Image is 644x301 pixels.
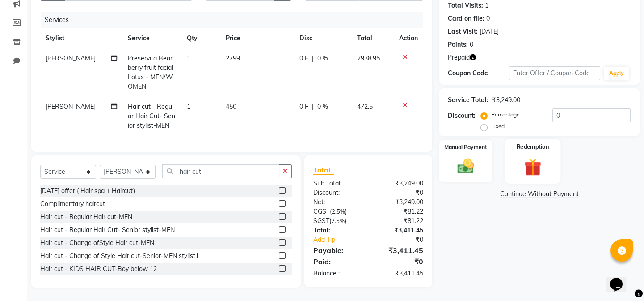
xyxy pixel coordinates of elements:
[517,142,549,151] label: Redemption
[519,156,547,177] img: _gift.svg
[46,54,96,62] span: [PERSON_NAME]
[40,186,135,196] div: [DATE] offer ( Hair spa + Haircut)
[46,103,96,111] span: [PERSON_NAME]
[299,54,308,63] span: 0 F
[368,216,430,226] div: ₹81.22
[40,264,157,274] div: Hair cut - KIDS HAIR CUT-Boy below 12
[226,54,240,62] span: 2799
[307,235,379,245] a: Add Tip
[448,1,483,10] div: Total Visits:
[444,143,487,151] label: Manual Payment
[307,198,368,207] div: Net:
[368,256,430,267] div: ₹0
[307,207,368,216] div: ( )
[368,179,430,188] div: ₹3,249.00
[448,111,476,120] div: Discount:
[162,164,279,178] input: Search or Scan
[128,103,175,129] span: Hair cut - Regular Hair Cut- Senior stylist-MEN
[448,40,468,49] div: Points:
[294,28,352,48] th: Disc
[491,111,520,119] label: Percentage
[604,67,629,80] button: Apply
[394,28,423,48] th: Action
[357,103,373,111] span: 472.5
[122,28,181,48] th: Service
[40,225,175,235] div: Hair cut - Regular Hair Cut- Senior stylist-MEN
[448,27,478,36] div: Last Visit:
[470,40,473,49] div: 0
[181,28,220,48] th: Qty
[312,102,314,112] span: |
[357,54,380,62] span: 2938.95
[40,238,154,248] div: Hair cut - Change ofStyle Hair cut-MEN
[332,208,345,215] span: 2.5%
[40,212,132,222] div: Hair cut - Regular Hair cut-MEN
[509,66,600,80] input: Enter Offer / Coupon Code
[41,12,430,28] div: Services
[448,14,484,23] div: Card on file:
[313,217,329,225] span: SGST
[352,28,394,48] th: Total
[486,14,490,23] div: 0
[368,188,430,198] div: ₹0
[368,269,430,278] div: ₹3,411.45
[40,251,199,261] div: Hair cut - Change of Style Hair cut-Senior-MEN stylist1
[128,54,173,90] span: Preservita Bearberry fruit facial Lotus - MEN/WOMEN
[307,269,368,278] div: Balance :
[220,28,294,48] th: Price
[307,256,368,267] div: Paid:
[448,69,509,78] div: Coupon Code
[307,188,368,198] div: Discount:
[299,102,308,112] span: 0 F
[448,53,470,62] span: Prepaid
[187,103,190,111] span: 1
[312,54,314,63] span: |
[307,226,368,235] div: Total:
[492,95,520,105] div: ₹3,249.00
[317,54,328,63] span: 0 %
[313,165,334,175] span: Total
[379,235,430,245] div: ₹0
[40,199,105,209] div: Complimentary haircut
[480,27,499,36] div: [DATE]
[441,189,638,199] a: Continue Without Payment
[368,226,430,235] div: ₹3,411.45
[452,157,479,176] img: _cash.svg
[368,245,430,256] div: ₹3,411.45
[40,28,122,48] th: Stylist
[307,245,368,256] div: Payable:
[485,1,488,10] div: 1
[317,102,328,112] span: 0 %
[226,103,236,111] span: 450
[307,179,368,188] div: Sub Total:
[331,217,345,224] span: 2.5%
[606,265,635,292] iframe: chat widget
[313,207,330,215] span: CGST
[368,198,430,207] div: ₹3,249.00
[448,95,488,105] div: Service Total:
[307,216,368,226] div: ( )
[368,207,430,216] div: ₹81.22
[187,54,190,62] span: 1
[491,122,505,130] label: Fixed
